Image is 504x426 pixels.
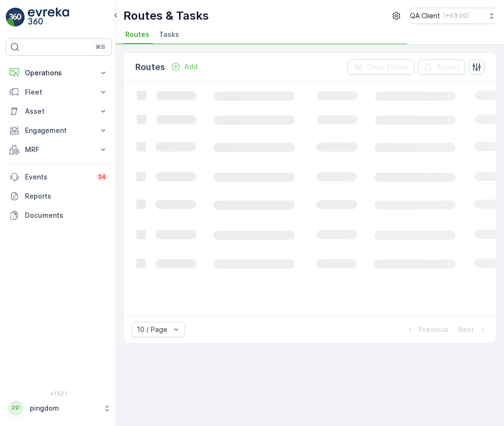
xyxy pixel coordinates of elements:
p: ⌘B [96,43,105,51]
button: Previous [404,324,449,335]
button: Add [167,61,202,72]
span: Routes [125,30,149,39]
a: Documents [6,206,112,225]
button: Operations [6,63,112,83]
p: Add [184,62,198,71]
p: Reports [25,191,108,201]
p: Asset [25,106,93,116]
p: Export [437,62,459,72]
img: logo_light-DOdMpM7g.png [28,8,69,27]
p: Documents [25,211,108,220]
p: Operations [25,68,93,78]
p: MRF [25,145,93,154]
button: MRF [6,140,112,159]
p: Fleet [25,87,93,97]
a: Events34 [6,167,112,187]
p: QA Client [410,11,440,21]
button: Next [457,324,488,335]
p: Previous [419,325,448,334]
button: QA Client(+03:00) [410,8,496,24]
span: Tasks [159,30,179,39]
button: Engagement [6,121,112,140]
p: ( +03:00 ) [444,12,468,20]
button: Export [418,59,465,75]
p: Events [25,172,90,182]
p: Next [458,325,474,334]
p: Engagement [25,126,93,135]
button: Fleet [6,83,112,102]
p: 34 [98,173,106,181]
div: PP [8,401,24,416]
a: Reports [6,187,112,206]
button: PPpingdom [6,398,112,418]
p: Routes [135,60,165,74]
p: Clear Filters [367,62,408,72]
img: logo [6,8,25,27]
button: Clear Filters [348,59,414,75]
p: pingdom [30,403,98,413]
span: v 1.52.1 [6,390,112,396]
p: Routes & Tasks [123,8,209,24]
button: Asset [6,102,112,121]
